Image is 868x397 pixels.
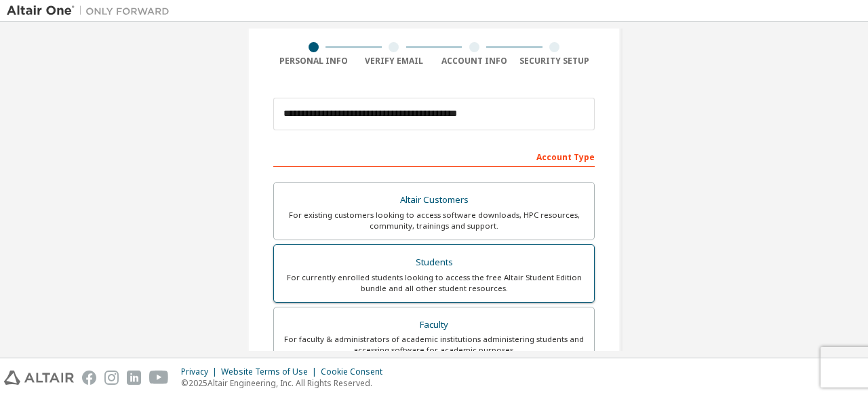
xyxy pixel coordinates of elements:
img: youtube.svg [149,371,169,385]
div: For faculty & administrators of academic institutions administering students and accessing softwa... [282,334,586,356]
div: Website Terms of Use [221,366,321,377]
div: Faculty [282,316,586,335]
p: © 2025 Altair Engineering, Inc. All Rights Reserved. [181,377,391,389]
img: facebook.svg [82,371,96,385]
div: Privacy [181,366,221,377]
div: For existing customers looking to access software downloads, HPC resources, community, trainings ... [282,210,586,231]
div: For currently enrolled students looking to access the free Altair Student Edition bundle and all ... [282,272,586,294]
div: Altair Customers [282,191,586,210]
img: instagram.svg [104,371,119,385]
img: altair_logo.svg [4,371,74,385]
img: Altair One [7,4,176,18]
div: Verify Email [354,56,435,67]
div: Security Setup [515,56,595,67]
div: Account Type [273,145,595,167]
div: Cookie Consent [321,366,391,377]
div: Students [282,253,586,272]
img: linkedin.svg [127,371,141,385]
div: Account Info [434,56,515,67]
div: Personal Info [273,56,354,67]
